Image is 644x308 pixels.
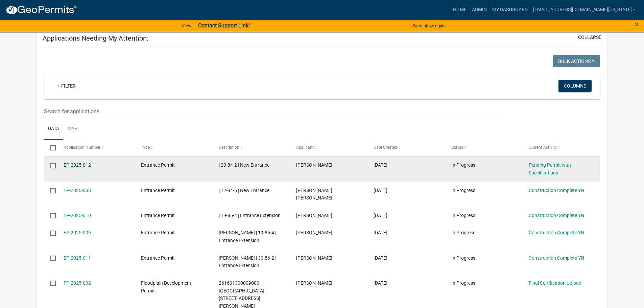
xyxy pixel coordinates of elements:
[374,213,387,218] span: 07/25/2025
[141,188,175,193] span: Entrance Permit
[219,255,276,268] span: Gregg recker | 30-86-2 | Entrance Extension
[529,162,571,175] a: Pending Permit with Specifications
[64,162,91,168] a: EP-2025-012
[296,145,314,150] span: Applicant
[529,188,584,193] a: Construction Complete YN
[490,3,530,16] a: My Dashboard
[451,213,475,218] span: In Progress
[135,140,212,156] datatable-header-cell: Type
[44,140,57,156] datatable-header-cell: Select
[64,255,91,261] a: EP-2025-011
[212,140,289,156] datatable-header-cell: Description
[64,280,91,286] a: FP-2025-002
[450,3,469,16] a: Home
[529,230,584,235] a: Construction Complete YN
[635,20,639,29] span: ×
[179,20,194,31] a: View
[52,80,81,92] a: + Filter
[141,230,175,235] span: Entrance Permit
[374,255,387,261] span: 07/23/2025
[529,145,557,150] span: Current Activity
[63,118,81,140] a: Map
[635,20,639,28] button: Close
[530,3,639,16] a: [EMAIL_ADDRESS][DOMAIN_NAME][US_STATE]
[219,213,281,218] span: | 19-85-4 | Entrance Extension
[141,280,191,293] span: Floodplain Development Permit
[219,230,276,243] span: James Cornelius | 19-85-4 | Entrance Extension
[410,20,448,31] button: Don't show again
[296,213,332,218] span: James Cornelius
[296,255,332,261] span: Gregg Recker
[451,280,475,286] span: In Progress
[141,255,175,261] span: Entrance Permit
[451,255,475,261] span: In Progress
[219,188,269,193] span: | 12-84-5 | New Entrance
[141,145,150,150] span: Type
[296,188,332,201] span: Charles Riderick Timm
[374,145,397,150] span: Date Created
[558,80,592,92] button: Columns
[445,140,522,156] datatable-header-cell: Status
[296,230,332,235] span: James Cornelius
[44,104,505,118] input: Search for applications
[451,145,463,150] span: Status
[374,230,387,235] span: 07/25/2025
[374,280,387,286] span: 07/07/2025
[451,162,475,168] span: In Progress
[451,230,475,235] span: In Progress
[296,280,332,286] span: Jayden Scheckel
[296,162,332,168] span: Caleb Miller
[553,55,600,67] button: Bulk Actions
[578,34,601,41] button: collapse
[469,3,490,16] a: Admin
[64,145,100,150] span: Application Number
[219,145,239,150] span: Description
[290,140,367,156] datatable-header-cell: Applicant
[529,213,584,218] a: Construction Complete YN
[44,118,63,140] a: Data
[367,140,445,156] datatable-header-cell: Date Created
[64,188,91,193] a: EP-2025-008
[219,162,269,168] span: | 23-84-2 | New Entrance
[64,213,91,218] a: EP-2025-010
[43,34,148,42] h5: Applications Needing My Attention:
[522,140,600,156] datatable-header-cell: Current Activity
[374,188,387,193] span: 07/30/2025
[141,213,175,218] span: Entrance Permit
[529,280,581,286] a: Final Certification Upload
[64,230,91,235] a: EP-2025-009
[198,22,250,29] strong: Contact Support Link!
[374,162,387,168] span: 09/05/2025
[451,188,475,193] span: In Progress
[57,140,135,156] datatable-header-cell: Application Number
[529,255,584,261] a: Construction Complete YN
[141,162,175,168] span: Entrance Permit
